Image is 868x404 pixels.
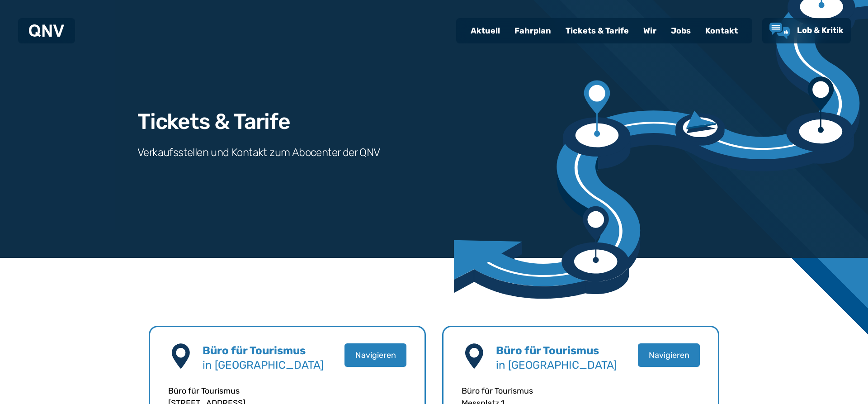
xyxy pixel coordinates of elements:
[496,358,638,372] p: in [GEOGRAPHIC_DATA]
[698,19,745,43] a: Kontakt
[797,25,844,35] span: Lob & Kritik
[29,22,64,40] a: QNV Logo
[137,111,290,133] h1: Tickets & Tarife
[344,343,406,367] button: Navigieren
[664,19,698,43] a: Jobs
[29,24,64,37] img: QNV Logo
[496,344,599,357] b: Büro für Tourismus
[636,19,664,43] a: Wir
[558,19,636,43] a: Tickets & Tarife
[463,19,507,43] a: Aktuell
[203,358,344,372] p: in [GEOGRAPHIC_DATA]
[769,23,844,39] a: Lob & Kritik
[507,19,558,43] a: Fahrplan
[137,145,380,160] h3: Verkaufsstellen und Kontakt zum Abocenter der QNV
[638,343,700,367] button: Navigieren
[203,344,306,357] b: Büro für Tourismus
